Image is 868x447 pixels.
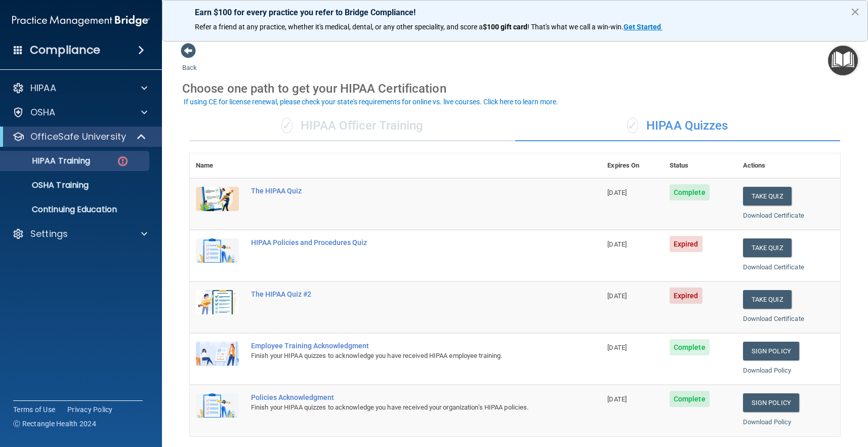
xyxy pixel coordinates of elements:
[195,23,483,31] span: Refer a friend at any practice, whether it's medical, dental, or any other speciality, and score a
[670,236,702,252] span: Expired
[601,153,664,178] th: Expires On
[743,393,799,412] a: Sign Policy
[251,187,551,195] div: The HIPAA Quiz
[743,212,804,219] a: Download Certificate
[30,228,68,240] p: Settings
[12,11,150,31] img: PMB logo
[670,391,710,407] span: Complete
[664,153,737,178] th: Status
[251,238,551,247] div: HIPAA Policies and Procedures Quiz
[12,228,147,240] a: Settings
[607,395,627,403] span: [DATE]
[527,23,624,31] span: ! That's what we call a win-win.
[7,205,145,215] p: Continuing Education
[30,106,56,118] p: OSHA
[182,74,848,103] div: Choose one path to get your HIPAA Certification
[184,98,558,105] div: If using CE for license renewal, please check your state's requirements for online vs. live cours...
[624,23,663,31] a: Get Started
[607,292,627,300] span: [DATE]
[743,342,799,360] a: Sign Policy
[743,187,792,206] button: Take Quiz
[670,288,702,304] span: Expired
[627,118,638,133] span: ✓
[743,290,792,309] button: Take Quiz
[190,153,245,178] th: Name
[743,367,792,374] a: Download Policy
[182,97,560,107] button: If using CE for license renewal, please check your state's requirements for online vs. live cours...
[828,46,858,75] button: Open Resource Center
[251,290,551,298] div: The HIPAA Quiz #2
[743,418,792,426] a: Download Policy
[281,118,293,133] span: ✓
[116,155,129,168] img: danger-circle.6113f641.png
[670,184,710,200] span: Complete
[624,23,661,31] strong: Get Started
[12,82,147,94] a: HIPAA
[251,350,551,362] div: Finish your HIPAA quizzes to acknowledge you have received HIPAA employee training.
[13,419,96,429] span: Ⓒ Rectangle Health 2024
[607,240,627,248] span: [DATE]
[182,52,197,71] a: Back
[483,23,527,31] strong: $100 gift card
[607,189,627,196] span: [DATE]
[13,404,55,415] a: Terms of Use
[195,8,835,17] p: Earn $100 for every practice you refer to Bridge Compliance!
[67,404,113,415] a: Privacy Policy
[743,263,804,271] a: Download Certificate
[7,180,89,190] p: OSHA Training
[12,106,147,118] a: OSHA
[12,131,147,143] a: OfficeSafe University
[743,315,804,322] a: Download Certificate
[515,111,841,141] div: HIPAA Quizzes
[30,43,100,57] h4: Compliance
[743,238,792,257] button: Take Quiz
[30,82,56,94] p: HIPAA
[607,344,627,351] span: [DATE]
[251,393,551,401] div: Policies Acknowledgment
[251,401,551,414] div: Finish your HIPAA quizzes to acknowledge you have received your organization’s HIPAA policies.
[670,339,710,355] span: Complete
[850,4,860,20] button: Close
[737,153,840,178] th: Actions
[30,131,126,143] p: OfficeSafe University
[190,111,515,141] div: HIPAA Officer Training
[7,156,90,166] p: HIPAA Training
[251,342,551,350] div: Employee Training Acknowledgment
